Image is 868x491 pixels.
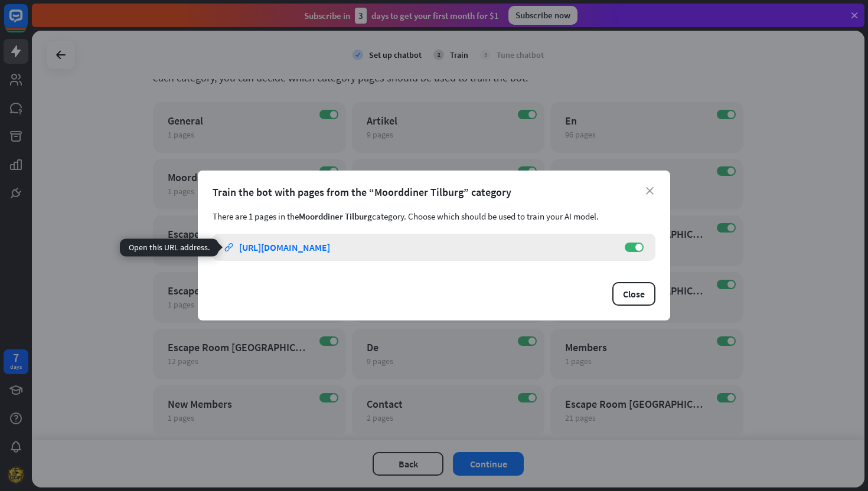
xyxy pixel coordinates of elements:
i: link [224,243,233,252]
button: Open LiveChat chat widget [9,5,45,40]
a: link [URL][DOMAIN_NAME] [224,234,613,261]
div: [URL][DOMAIN_NAME] [239,241,330,253]
div: There are 1 pages in the category. Choose which should be used to train your AI model. [213,211,655,222]
span: Moorddiner Tilburg [299,211,372,222]
div: Train the bot with pages from the “Moorddiner Tilburg” category [213,185,655,199]
button: Close [612,282,655,306]
i: close [646,187,654,195]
